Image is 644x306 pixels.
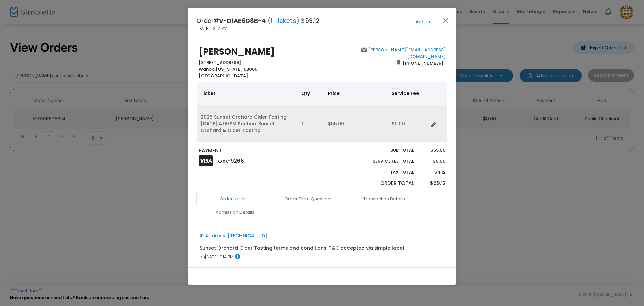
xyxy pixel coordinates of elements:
a: Order Notes [196,192,270,206]
p: Order Total [357,180,414,187]
div: IP Address: [TECHNICAL_ID] [200,232,267,239]
p: $4.12 [420,169,445,176]
span: -9266 [228,157,244,164]
p: Tax Total [357,169,414,176]
div: Data table [197,82,447,142]
span: [PHONE_NUMBER] [400,58,446,69]
td: $55.00 [324,105,388,142]
b: [STREET_ADDRESS] [US_STATE] 68066 [GEOGRAPHIC_DATA] [199,59,257,79]
span: V-D1AE6D8B-4 [219,16,266,25]
p: $55.00 [420,147,445,154]
td: 2025 Sunset Orchard Cider Tasting [DATE] 4:00 PM Section: Sunset Orchard & Cider Tasting [197,105,297,142]
div: Sunset Orchard Cider Tasting terms and conditions. T&C accepted via simple label [200,245,404,252]
span: [DATE] 12:12 PM [196,25,227,32]
th: Qty [297,82,324,105]
td: $0.00 [388,105,428,142]
a: Order Form Questions [272,192,345,206]
p: Service Fee Total [357,158,414,165]
span: Wahoo, [199,66,216,72]
button: Close [441,16,450,25]
td: 1 [297,105,324,142]
h4: Order# $59.12 [196,16,320,25]
a: Transaction Details [347,192,421,206]
th: Service Fee [388,82,428,105]
span: on [200,254,205,260]
p: Sub total [357,147,414,154]
div: [DATE] 12:14 PM [200,254,445,260]
span: (1 Tickets) [266,16,301,25]
th: Price [324,82,388,105]
span: XXXX [217,158,228,164]
a: Admission Details [198,205,272,219]
p: $0.00 [420,158,445,165]
p: $59.12 [420,180,445,187]
th: Ticket [197,82,297,105]
button: Action [404,18,444,26]
p: PAYMENT [199,147,319,155]
a: [PERSON_NAME][EMAIL_ADDRESS][DOMAIN_NAME] [367,47,446,60]
b: [PERSON_NAME] [199,46,275,58]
